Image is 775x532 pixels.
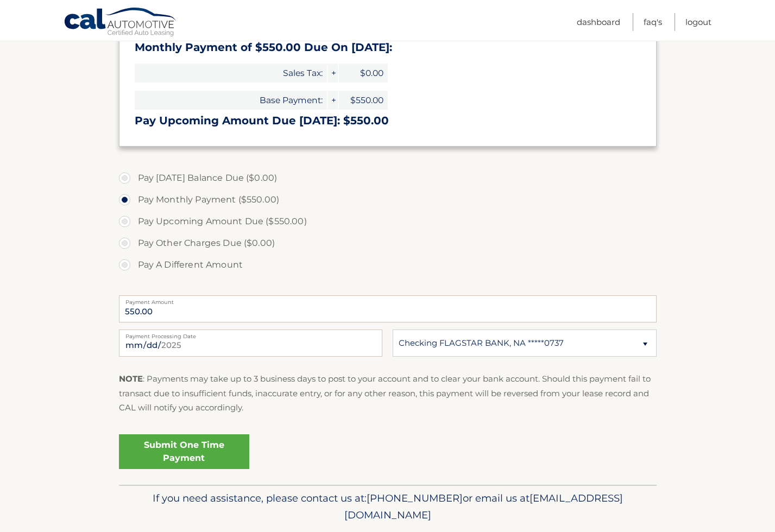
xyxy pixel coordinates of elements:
span: Sales Tax: [135,64,327,83]
strong: NOTE [119,373,143,384]
label: Payment Processing Date [119,330,382,338]
h3: Monthly Payment of $550.00 Due On [DATE]: [135,41,641,54]
a: Dashboard [577,13,620,31]
label: Pay Other Charges Due ($0.00) [119,232,657,254]
h3: Pay Upcoming Amount Due [DATE]: $550.00 [135,114,641,128]
a: Submit One Time Payment [119,434,249,469]
label: Pay [DATE] Balance Due ($0.00) [119,167,657,189]
input: Payment Date [119,330,382,357]
label: Pay Upcoming Amount Due ($550.00) [119,211,657,232]
p: If you need assistance, please contact us at: or email us at [126,490,650,524]
label: Pay Monthly Payment ($550.00) [119,189,657,211]
a: FAQ's [644,13,662,31]
a: Cal Automotive [64,7,178,39]
span: + [327,91,338,110]
label: Payment Amount [119,295,657,304]
span: Base Payment: [135,91,327,110]
span: [PHONE_NUMBER] [367,492,463,504]
a: Logout [685,13,711,31]
span: + [327,64,338,83]
span: $550.00 [339,91,388,110]
input: Payment Amount [119,295,657,322]
p: : Payments may take up to 3 business days to post to your account and to clear your bank account.... [119,372,657,415]
label: Pay A Different Amount [119,254,657,276]
span: $0.00 [339,64,388,83]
